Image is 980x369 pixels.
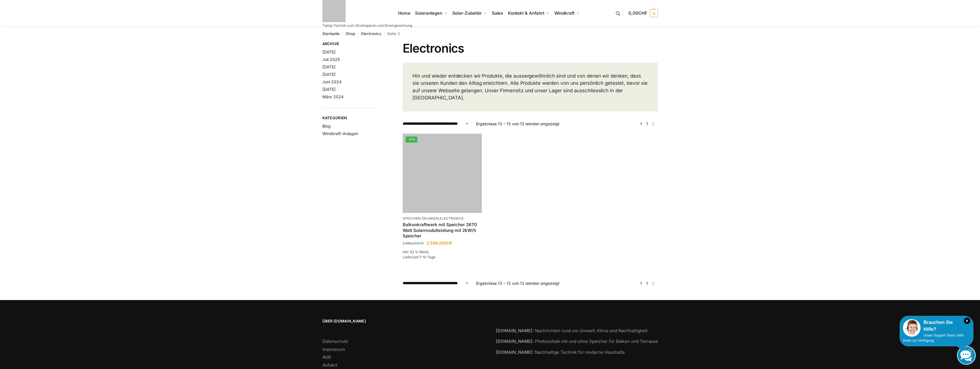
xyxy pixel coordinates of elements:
[403,222,482,239] a: Balkonkraftwerk mit Speicher 2670 Watt Solarmodulleistung mit 2kW/h Speicher
[415,10,442,16] span: Solaranlagen
[403,241,424,245] bdi: 2.999,00
[322,79,342,84] a: Juni 2024
[322,26,658,41] nav: Breadcrumb
[903,333,964,343] span: Unser Support-Team steht Ihnen zur Verfügung
[322,354,331,360] a: AGB
[355,32,361,36] span: /
[476,280,560,286] p: Ergebnisse 13 – 13 von 13 werden angezeigt
[645,121,649,126] a: Seite 1
[346,31,355,36] a: Shop
[322,87,336,92] a: [DATE]
[440,216,464,220] a: Electronics
[450,0,489,26] a: Solar-Zubehör
[361,31,381,36] a: Electronics
[322,347,345,352] a: Impressum
[505,0,552,26] a: Kontakt & Anfahrt
[628,10,647,16] span: 0,00
[639,280,643,286] a: ←
[903,319,970,333] div: Brauchen Sie Hilfe?
[340,32,346,36] span: /
[637,280,658,286] nav: Produkt-Seitennummerierung
[645,281,649,286] a: Seite 1
[403,41,658,55] h1: Electronics
[554,10,574,16] span: Windkraft
[552,0,582,26] a: Windkraft
[639,121,643,127] a: ←
[403,216,482,221] p: ,
[496,349,533,355] strong: [DOMAIN_NAME]
[322,362,338,368] a: Anfahrt
[322,94,344,99] a: März 2024
[322,57,340,62] a: Juli 2025
[322,24,412,27] p: Tiptop Technik zum Stromsparen und Stromgewinnung
[417,241,424,245] span: CHF
[322,318,484,324] span: Über [DOMAIN_NAME]
[637,121,658,127] nav: Produkt-Seitennummerierung
[496,328,648,333] a: [DOMAIN_NAME]: Nachrichten rund um Umwelt, Klima und Nachhaltigkeit
[381,32,387,36] span: /
[322,72,336,77] a: [DATE]
[403,121,469,127] select: Shop-Reihenfolge
[403,134,482,213] a: -13%Balkonkraftwerk mit Speicher 2670 Watt Solarmodulleistung mit 2kW/h Speicher
[444,241,452,245] span: CHF
[322,124,331,128] a: Blog
[419,255,435,259] span: 7-10 Tage
[496,328,533,333] strong: [DOMAIN_NAME]
[496,349,625,355] a: [DOMAIN_NAME]: Nachhaltige Technik für moderne Haushalte
[650,9,658,17] span: 0
[322,64,336,69] a: [DATE]
[650,121,656,126] span: Seite 2
[650,281,656,286] span: Seite 2
[412,72,648,102] p: Hin und wieder entdecken wir Produkte, die aussergewöhnlich sind und von denen wir denken, dass s...
[403,216,439,220] a: Speicherlösungen
[403,255,435,259] span: Lieferzeit:
[322,31,340,36] a: Startseite
[322,41,379,47] span: Archive
[628,5,658,22] a: 0,00CHF 0
[426,241,452,245] bdi: 2.599,00
[452,10,482,16] span: Solar-Zubehör
[403,280,469,286] select: Shop-Reihenfolge
[903,319,921,337] img: Customer service
[508,10,544,16] span: Kontakt & Anfahrt
[379,41,383,48] button: Close filters
[489,0,505,26] a: Sales
[322,131,358,136] a: Windkraft-Anlagen
[964,318,970,324] i: Schließen
[403,249,482,255] p: inkl. 8,1 % MwSt.
[476,121,560,127] p: Ergebnisse 13 – 13 von 13 werden angezeigt
[496,339,658,344] a: [DOMAIN_NAME]: Photovoltaik mit und ohne Speicher für Balkon und Terrasse
[403,134,482,213] img: Balkonkraftwerk mit Speicher 2670 Watt Solarmodulleistung mit 2kW/h Speicher
[638,10,647,16] span: CHF
[322,115,379,121] span: Kategorien
[322,49,336,54] a: [DATE]
[496,339,533,344] strong: [DOMAIN_NAME]
[413,0,450,26] a: Solaranlagen
[492,10,503,16] span: Sales
[322,339,348,344] a: Datenschutz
